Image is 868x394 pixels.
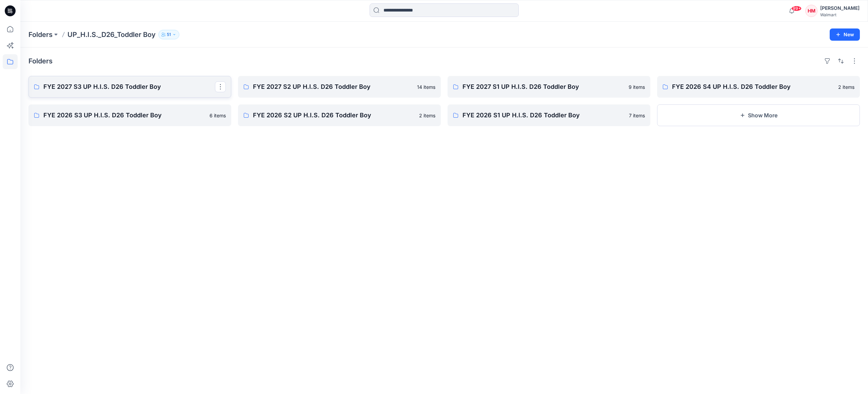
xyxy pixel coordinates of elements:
[167,31,171,38] p: 51
[629,112,645,119] p: 7 items
[448,76,650,98] a: FYE 2027 S1 UP H.I.S. D26 Toddler Boy9 items
[462,111,625,120] p: FYE 2026 S1 UP H.I.S. D26 Toddler Boy
[253,111,415,120] p: FYE 2026 S2 UP H.I.S. D26 Toddler Boy
[629,83,645,91] p: 9 items
[820,12,860,17] div: Walmart
[462,82,625,92] p: FYE 2027 S1 UP H.I.S. D26 Toddler Boy
[43,82,215,92] p: FYE 2027 S3 UP H.I.S. D26 Toddler Boy
[448,104,650,126] a: FYE 2026 S1 UP H.I.S. D26 Toddler Boy7 items
[657,76,860,98] a: FYE 2026 S4 UP H.I.S. D26 Toddler Boy2 items
[805,5,817,17] div: HM
[791,6,802,11] span: 99+
[419,112,435,119] p: 2 items
[830,28,860,41] button: New
[417,83,435,91] p: 14 items
[28,104,231,126] a: FYE 2026 S3 UP H.I.S. D26 Toddler Boy6 items
[657,104,860,126] button: Show More
[67,30,156,39] p: UP_H.I.S._D26_Toddler Boy
[672,82,834,92] p: FYE 2026 S4 UP H.I.S. D26 Toddler Boy
[238,104,441,126] a: FYE 2026 S2 UP H.I.S. D26 Toddler Boy2 items
[838,83,854,91] p: 2 items
[28,30,53,39] a: Folders
[210,112,226,119] p: 6 items
[820,4,860,12] div: [PERSON_NAME]
[43,111,205,120] p: FYE 2026 S3 UP H.I.S. D26 Toddler Boy
[238,76,441,98] a: FYE 2027 S2 UP H.I.S. D26 Toddler Boy14 items
[28,57,53,65] h4: Folders
[253,82,413,92] p: FYE 2027 S2 UP H.I.S. D26 Toddler Boy
[158,30,179,39] button: 51
[28,76,231,98] a: FYE 2027 S3 UP H.I.S. D26 Toddler Boy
